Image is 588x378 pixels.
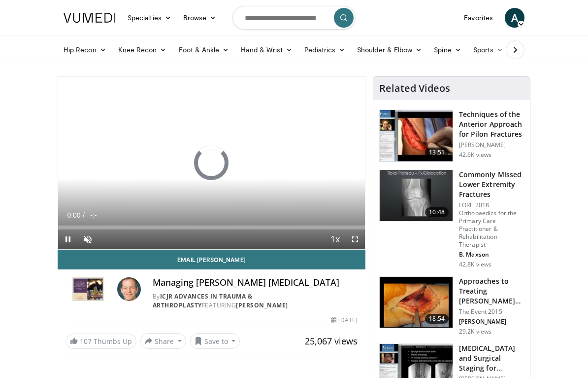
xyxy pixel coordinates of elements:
[58,250,365,269] a: Email [PERSON_NAME]
[459,251,524,259] p: B. Maxson
[425,148,449,157] span: 13:51
[459,110,524,139] h3: Techniques of the Anterior Approach for Pilon Fractures
[90,211,97,219] span: -:-
[459,170,524,199] h3: Commonly Missed Lower Extremity Fractures
[379,110,524,162] a: 13:51 Techniques of the Anterior Approach for Pilon Fractures [PERSON_NAME] 42.6K views
[459,318,524,326] p: [PERSON_NAME]
[459,328,491,336] p: 29.2K views
[505,8,524,28] a: A
[459,151,491,159] p: 42.6K views
[305,335,358,347] span: 25,067 views
[459,343,524,373] h3: [MEDICAL_DATA] and Surgical Staging for [PERSON_NAME] [MEDICAL_DATA]
[326,229,345,249] button: Playback Rate
[425,314,449,324] span: 18:54
[173,40,235,60] a: Foot & Ankle
[331,316,358,325] div: [DATE]
[345,229,365,249] button: Fullscreen
[428,40,467,60] a: Spine
[236,301,288,309] a: [PERSON_NAME]
[467,40,510,60] a: Sports
[425,207,449,217] span: 10:48
[65,334,136,349] a: 107 Thumbs Up
[122,8,177,28] a: Specialties
[380,277,453,328] img: b2dda1fe-5346-4c93-a1b2-7c13bfae244a.150x105_q85_crop-smart_upscale.jpg
[153,292,253,309] a: ICJR Advances in Trauma & Arthroplasty
[298,40,351,60] a: Pediatrics
[351,40,428,60] a: Shoulder & Elbow
[153,292,358,310] div: By FEATURING
[190,333,240,349] button: Save to
[83,211,85,219] span: /
[58,40,112,60] a: Hip Recon
[58,226,365,229] div: Progress Bar
[80,337,92,346] span: 107
[177,8,223,28] a: Browse
[64,13,116,23] img: VuMedi Logo
[459,308,524,316] p: The Event 2015
[78,229,98,249] button: Unmute
[379,170,524,268] a: 10:48 Commonly Missed Lower Extremity Fractures FORE 2018 Orthopaedics for the Primary Care Pract...
[459,141,524,149] p: [PERSON_NAME]
[459,261,491,268] p: 42.8K views
[380,170,453,222] img: 4aa379b6-386c-4fb5-93ee-de5617843a87.150x105_q85_crop-smart_upscale.jpg
[58,229,78,249] button: Pause
[232,6,356,30] input: Search topics, interventions
[235,40,298,60] a: Hand & Wrist
[379,276,524,336] a: 18:54 Approaches to Treating [PERSON_NAME] [MEDICAL_DATA] The Event 2015 [PERSON_NAME] 29.2K views
[67,211,80,219] span: 0:00
[459,276,524,306] h3: Approaches to Treating [PERSON_NAME] [MEDICAL_DATA]
[58,76,365,249] video-js: Video Player
[459,201,524,249] p: FORE 2018 Orthopaedics for the Primary Care Practitioner & Rehabilitation Therapist
[112,40,173,60] a: Knee Recon
[117,277,141,301] img: Avatar
[140,333,186,349] button: Share
[380,110,453,161] img: e0f65072-4b0e-47c8-b151-d5e709845aef.150x105_q85_crop-smart_upscale.jpg
[458,8,499,28] a: Favorites
[379,82,450,94] h4: Related Videos
[65,277,113,301] img: ICJR Advances in Trauma & Arthroplasty
[153,277,358,288] h4: Managing [PERSON_NAME] [MEDICAL_DATA]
